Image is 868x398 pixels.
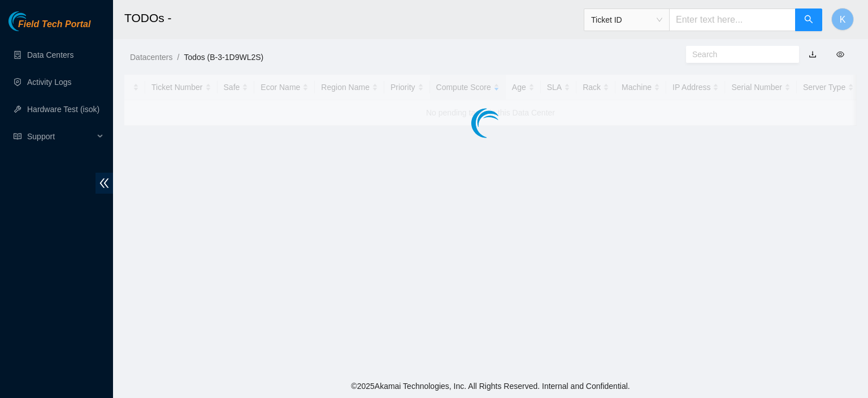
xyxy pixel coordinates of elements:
[184,53,263,62] a: Todos (B-3-1D9WL2S)
[27,125,94,148] span: Support
[840,12,846,27] span: K
[130,53,172,62] a: Datacenters
[27,105,99,114] a: Hardware Test (isok)
[8,11,57,31] img: Akamai Technologies
[831,8,854,31] button: K
[27,50,73,59] a: Data Centers
[836,50,844,58] span: eye
[177,53,179,62] span: /
[18,19,90,30] span: Field Tech Portal
[591,11,662,28] span: Ticket ID
[14,132,21,140] span: read
[800,45,825,63] button: download
[8,20,90,35] a: Akamai TechnologiesField Tech Portal
[804,15,813,25] span: search
[27,78,72,87] a: Activity Logs
[795,8,822,31] button: search
[113,374,868,398] footer: © 2025 Akamai Technologies, Inc. All Rights Reserved. Internal and Confidential.
[692,48,784,61] input: Search
[96,173,113,194] span: double-left
[669,8,796,31] input: Enter text here...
